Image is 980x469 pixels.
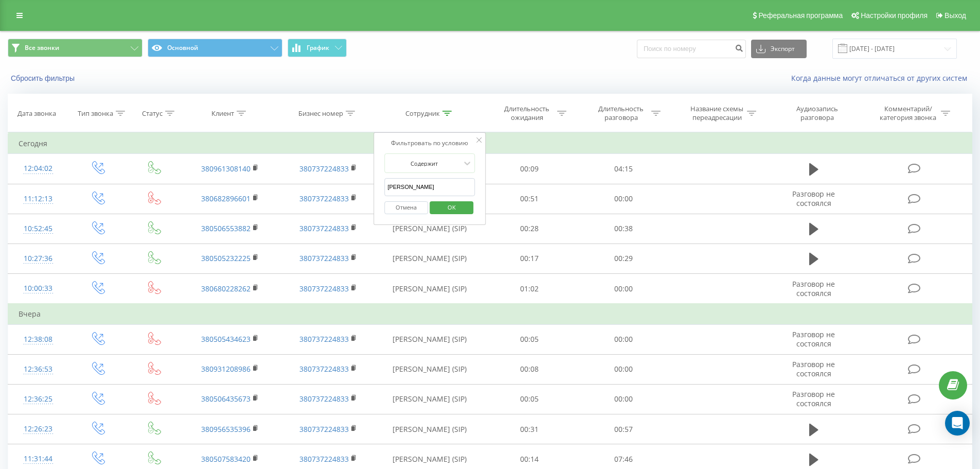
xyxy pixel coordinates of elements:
[483,214,577,244] td: 00:28
[792,279,835,298] span: Разговор не состоялся
[483,244,577,273] td: 00:17
[483,324,577,354] td: 00:05
[201,223,251,233] a: 380506553882
[201,424,251,434] a: 380956535396
[483,354,577,384] td: 00:08
[299,253,349,263] a: 380737224833
[861,11,928,20] span: Настройки профиля
[19,189,58,209] div: 11:12:13
[299,364,349,374] a: 380737224833
[201,394,251,404] a: 380506435673
[19,219,58,239] div: 10:52:45
[78,109,113,118] div: Тип звонка
[201,284,251,293] a: 380680228262
[945,411,970,436] div: Open Intercom Messenger
[483,154,577,184] td: 00:09
[298,109,343,118] div: Бизнес номер
[377,384,483,414] td: [PERSON_NAME] (SIP)
[19,449,58,469] div: 11:31:44
[307,44,329,51] span: График
[201,253,251,263] a: 380505232225
[792,389,835,408] span: Разговор не состоялся
[577,214,671,244] td: 00:38
[384,178,475,196] input: Введите значение
[377,274,483,304] td: [PERSON_NAME] (SIP)
[148,39,282,57] button: Основной
[299,194,349,203] a: 380737224833
[142,109,163,118] div: Статус
[483,274,577,304] td: 01:02
[201,364,251,374] a: 380931208986
[201,194,251,203] a: 380682896601
[945,11,966,20] span: Выход
[299,164,349,173] a: 380737224833
[19,389,58,409] div: 12:36:25
[8,74,80,83] button: Сбросить фильтры
[299,424,349,434] a: 380737224833
[430,201,473,214] button: OK
[201,334,251,344] a: 380505434623
[483,414,577,444] td: 00:31
[783,105,850,122] div: Аудиозапись разговора
[577,244,671,273] td: 00:29
[637,40,746,58] input: Поиск по номеру
[594,105,649,122] div: Длительность разговора
[19,359,58,379] div: 12:36:53
[437,199,466,215] span: OK
[377,214,483,244] td: [PERSON_NAME] (SIP)
[25,44,59,52] span: Все звонки
[377,414,483,444] td: [PERSON_NAME] (SIP)
[201,164,251,173] a: 380961308140
[577,384,671,414] td: 00:00
[377,324,483,354] td: [PERSON_NAME] (SIP)
[577,324,671,354] td: 00:00
[19,279,58,299] div: 10:00:33
[577,354,671,384] td: 00:00
[500,105,555,122] div: Длительность ожидания
[384,138,475,148] div: Фильтровать по условию
[8,39,142,57] button: Все звонки
[577,414,671,444] td: 00:57
[299,394,349,404] a: 380737224833
[299,284,349,293] a: 380737224833
[377,244,483,273] td: [PERSON_NAME] (SIP)
[299,454,349,464] a: 380737224833
[483,384,577,414] td: 00:05
[19,159,58,179] div: 12:04:02
[577,274,671,304] td: 00:00
[758,11,843,20] span: Реферальная программа
[792,329,835,349] span: Разговор не состоялся
[19,249,58,269] div: 10:27:36
[878,105,938,122] div: Комментарий/категория звонка
[19,329,58,350] div: 12:38:08
[792,189,835,208] span: Разговор не состоялся
[19,419,58,439] div: 12:26:23
[483,184,577,214] td: 00:51
[689,105,744,122] div: Название схемы переадресации
[299,223,349,233] a: 380737224833
[792,359,835,378] span: Разговор не состоялся
[577,154,671,184] td: 04:15
[288,39,347,57] button: График
[299,334,349,344] a: 380737224833
[201,454,251,464] a: 380507583420
[8,133,972,154] td: Сегодня
[751,40,807,58] button: Экспорт
[577,184,671,214] td: 00:00
[791,73,972,83] a: Когда данные могут отличаться от других систем
[384,201,428,214] button: Отмена
[8,304,972,324] td: Вчера
[211,109,234,118] div: Клиент
[17,109,56,118] div: Дата звонка
[377,354,483,384] td: [PERSON_NAME] (SIP)
[405,109,440,118] div: Сотрудник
